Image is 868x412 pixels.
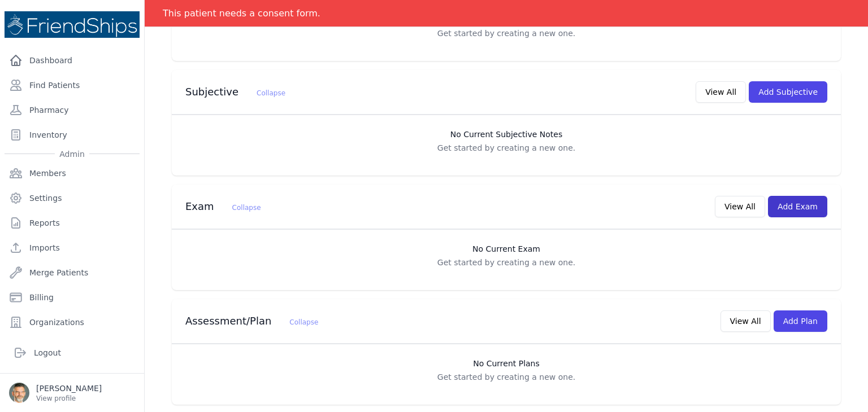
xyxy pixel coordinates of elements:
img: Medical Missions EMR [5,11,140,38]
span: Collapse [257,89,285,97]
a: Settings [5,187,140,209]
a: Billing [5,286,140,309]
button: Add Plan [774,310,827,332]
a: Imports [5,236,140,259]
a: Find Patients [5,74,140,97]
p: Get started by creating a new one. [183,257,830,268]
h3: No Current Subjective Notes [183,129,830,140]
h3: No Current Plans [183,358,830,369]
a: Merge Patients [5,261,140,284]
p: [PERSON_NAME] [36,383,102,394]
span: Collapse [289,318,318,326]
p: Get started by creating a new one. [183,371,830,383]
h3: Exam [185,200,261,213]
p: Get started by creating a new one. [183,142,830,154]
a: Reports [5,212,140,234]
h3: No Current Exam [183,243,830,255]
a: [PERSON_NAME] View profile [9,383,135,403]
p: View profile [36,394,102,403]
p: Get started by creating a new one. [183,28,830,39]
button: View All [696,81,746,103]
button: View All [721,310,771,332]
a: Members [5,162,140,185]
span: Collapse [232,204,261,212]
h3: Assessment/Plan [185,314,318,328]
button: View All [715,196,765,217]
a: Inventory [5,124,140,146]
a: Dashboard [5,49,140,72]
button: Add Exam [768,196,827,217]
button: Add Subjective [749,81,827,103]
a: Organizations [5,311,140,334]
a: Logout [9,341,135,364]
a: Pharmacy [5,99,140,121]
h3: Subjective [185,85,285,99]
span: Admin [55,148,89,160]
